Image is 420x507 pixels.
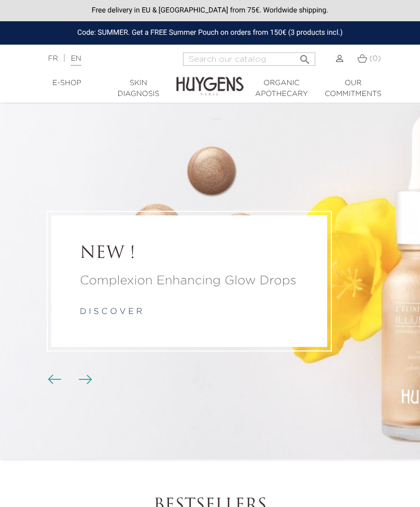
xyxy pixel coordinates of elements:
a: Organic Apothecary [246,78,317,100]
a: Complexion Enhancing Glow Drops [80,272,299,291]
a: EN [71,55,81,66]
i:  [299,50,311,63]
div: Carousel buttons [52,372,86,388]
span: (0) [369,55,381,62]
a: d i s c o v e r [80,308,142,317]
button:  [296,49,314,63]
a: FR [48,55,58,62]
a: Our commitments [317,78,389,100]
a: Skin Diagnosis [103,78,174,100]
input: Search [183,52,315,66]
a: E-Shop [31,78,103,89]
img: Huygens [176,60,244,97]
div: | [43,52,167,65]
a: NEW ! [80,244,299,264]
